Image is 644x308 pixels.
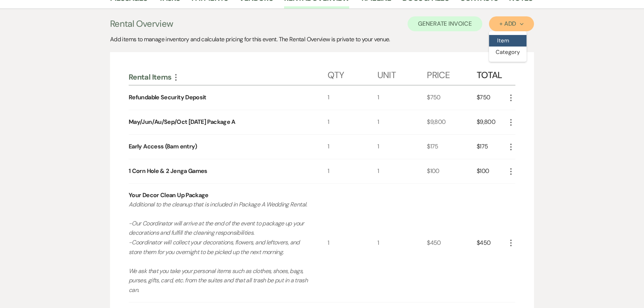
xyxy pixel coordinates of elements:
[477,184,506,302] div: $450
[427,184,477,302] div: $450
[328,159,377,183] div: 1
[328,86,377,110] div: 1
[377,110,427,134] div: 1
[477,110,506,134] div: $9,800
[477,159,506,183] div: $100
[377,184,427,302] div: 1
[377,86,427,110] div: 1
[328,110,377,134] div: 1
[427,135,477,159] div: $175
[129,93,206,102] div: Refundable Security Deposit
[427,110,477,134] div: $9,800
[489,16,534,31] button: + Add
[129,118,235,126] div: May/Jun/Au/Sep/Oct [DATE] Package A
[129,142,197,151] div: Early Access (8am entry)
[377,62,427,85] div: Unit
[328,62,377,85] div: Qty
[129,191,209,200] div: Your Decor Clean Up Package
[489,35,527,46] button: Item
[427,62,477,85] div: Price
[427,86,477,110] div: $750
[110,35,534,44] div: Add items to manage inventory and calculate pricing for this event. The Rental Overview is privat...
[110,17,173,31] h3: Rental Overview
[489,46,527,58] button: Category
[129,167,207,176] div: 1 Corn Hole & 2 Jenga Games
[328,184,377,302] div: 1
[477,135,506,159] div: $175
[477,62,506,85] div: Total
[377,135,427,159] div: 1
[427,159,477,183] div: $100
[499,21,524,27] div: + Add
[377,159,427,183] div: 1
[129,72,328,82] div: Rental Items
[408,16,482,31] button: Generate Invoice
[328,135,377,159] div: 1
[477,86,506,110] div: $750
[129,200,307,295] p: Additional to the cleanup that is included in Package A Wedding Rental. -Our Coordinator will arr...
